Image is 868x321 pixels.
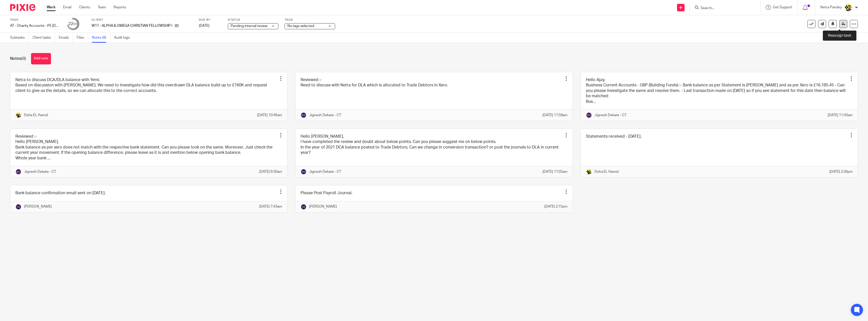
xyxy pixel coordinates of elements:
p: Jignesh Dekate - CT [309,113,341,118]
label: Client [92,18,193,22]
a: Reports [114,5,126,10]
p: [DATE] 11:43am [828,113,853,118]
span: Pending internal review [231,24,267,28]
p: Doha EL Hamid [594,169,618,174]
label: Due by [199,18,222,22]
h1: Notes [10,56,26,61]
a: Notes (8) [92,33,110,43]
span: [DATE] [199,24,209,28]
a: Work [47,5,56,10]
p: Doha EL Hamid [24,113,48,118]
p: [PERSON_NAME] [309,204,337,209]
span: No tags selected [287,24,314,28]
img: svg%3E [301,112,307,118]
p: [DATE] 11:58am [542,113,567,118]
a: Audit logs [114,33,133,43]
img: svg%3E [301,204,307,210]
input: Search [700,6,745,11]
img: Netra-New-Starbridge-Yellow.jpg [844,4,852,12]
p: [DATE] 7:43am [259,204,282,209]
span: Get Support [773,6,792,9]
p: Jignesh Dekate - CT [594,113,627,118]
a: Subtasks [10,33,29,43]
img: svg%3E [15,204,21,210]
img: Doha-Starbridge.jpg [586,169,592,175]
a: Email [63,5,71,10]
img: svg%3E [15,169,21,175]
img: Pixie [10,4,35,11]
p: [DATE] 2:26pm [829,169,853,174]
button: Add note [31,53,51,64]
label: Tags [285,18,335,22]
p: [DATE] 11:03am [542,169,567,174]
label: Task [10,18,61,22]
small: /31 [73,23,77,26]
div: AT - Charity Accounts - PE 31-12-2024 [10,23,61,28]
img: svg%3E [586,112,592,118]
a: Emails [59,33,73,43]
a: Files [77,33,88,43]
p: [DATE] 10:46am [257,113,282,118]
div: 22 [68,21,77,27]
p: W11 - ALPHA & OMEGA CHRISTIAN FELLOWSHIP OUTREACH MINISTRIES [92,23,172,28]
img: Doha-Starbridge.jpg [15,112,21,118]
p: Jignesh Dekate - CT [24,169,56,174]
a: Clients [79,5,90,10]
p: Jignesh Dekate - CT [309,169,341,174]
img: svg%3E [301,169,307,175]
p: [DATE] 2:15pm [544,204,567,209]
p: [PERSON_NAME] [24,204,52,209]
p: [DATE] 9:30am [259,169,282,174]
a: Client tasks [33,33,55,43]
p: Netra Pandey [820,5,842,10]
label: Status [228,18,278,22]
span: (8) [21,57,26,61]
div: AT - Charity Accounts - PE [DATE] [10,23,61,28]
a: Team [98,5,106,10]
